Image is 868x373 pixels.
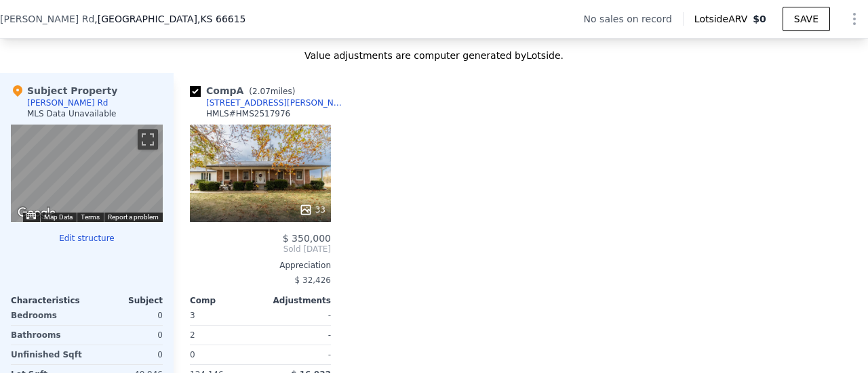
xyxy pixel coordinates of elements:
[190,244,331,255] span: Sold [DATE]
[263,326,331,345] div: -
[190,311,195,320] span: 3
[11,326,84,345] div: Bathrooms
[190,350,195,359] span: 0
[94,12,245,26] span: , [GEOGRAPHIC_DATA]
[11,306,84,325] div: Bedrooms
[11,295,87,306] div: Characteristics
[295,276,331,285] span: $ 32,426
[263,345,331,364] div: -
[90,345,163,364] div: 0
[14,204,59,222] img: Google
[243,87,300,96] span: ( miles)
[11,84,117,97] div: Subject Property
[190,326,258,345] div: 2
[44,213,73,222] button: Map Data
[694,12,753,26] span: Lotside ARV
[190,97,347,108] a: [STREET_ADDRESS][PERSON_NAME]
[14,204,59,222] a: Open this area in Google Maps (opens a new window)
[11,345,84,364] div: Unfinished Sqft
[190,295,260,306] div: Comp
[26,213,36,219] button: Keyboard shortcuts
[90,306,163,325] div: 0
[190,260,331,271] div: Appreciation
[90,326,163,345] div: 0
[11,125,163,222] div: Map
[27,108,117,119] div: MLS Data Unavailable
[138,129,158,150] button: Toggle fullscreen view
[11,125,163,222] div: Street View
[584,12,683,26] div: No sales on record
[87,295,163,306] div: Subject
[263,306,331,325] div: -
[108,213,159,221] a: Report a problem
[299,203,325,217] div: 33
[27,97,108,108] div: [PERSON_NAME] Rd
[260,295,331,306] div: Adjustments
[11,233,163,244] button: Edit structure
[252,87,271,96] span: 2.07
[81,213,100,221] a: Terms (opens in new tab)
[190,84,300,97] div: Comp A
[841,5,868,32] button: Show Options
[206,108,290,119] div: HMLS # HMS2517976
[283,233,331,244] span: $ 350,000
[783,7,830,31] button: SAVE
[197,14,246,24] span: , KS 66615
[753,14,766,24] span: $0
[206,97,347,108] div: [STREET_ADDRESS][PERSON_NAME]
